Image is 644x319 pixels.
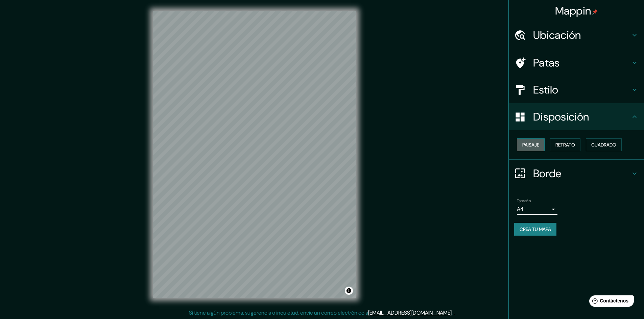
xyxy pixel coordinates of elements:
font: Cuadrado [591,142,616,148]
canvas: Mapa [153,11,356,298]
font: Ubicación [533,28,581,42]
font: Paisaje [522,142,539,148]
a: [EMAIL_ADDRESS][DOMAIN_NAME] [368,309,452,316]
button: Cuadrado [586,138,622,151]
div: Disposición [509,103,644,130]
button: Crea tu mapa [514,223,556,236]
div: A4 [517,204,557,215]
div: Ubicación [509,22,644,49]
font: . [452,309,453,316]
div: Borde [509,160,644,187]
font: Si tiene algún problema, sugerencia o inquietud, envíe un correo electrónico a [189,309,368,316]
button: Retrato [550,138,580,151]
font: Retrato [555,142,575,148]
font: Disposición [533,110,589,124]
font: . [453,309,454,316]
font: Patas [533,56,560,70]
iframe: Lanzador de widgets de ayuda [584,293,637,312]
font: A4 [517,206,524,213]
font: Mappin [555,4,591,18]
div: Patas [509,49,644,76]
font: Crea tu mapa [520,226,551,232]
font: Borde [533,166,562,181]
button: Paisaje [517,138,545,151]
img: pin-icon.png [592,9,598,15]
button: Activar o desactivar atribución [345,287,353,295]
font: Tamaño [517,198,531,204]
div: Estilo [509,76,644,103]
font: . [454,309,455,316]
font: Estilo [533,83,558,97]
